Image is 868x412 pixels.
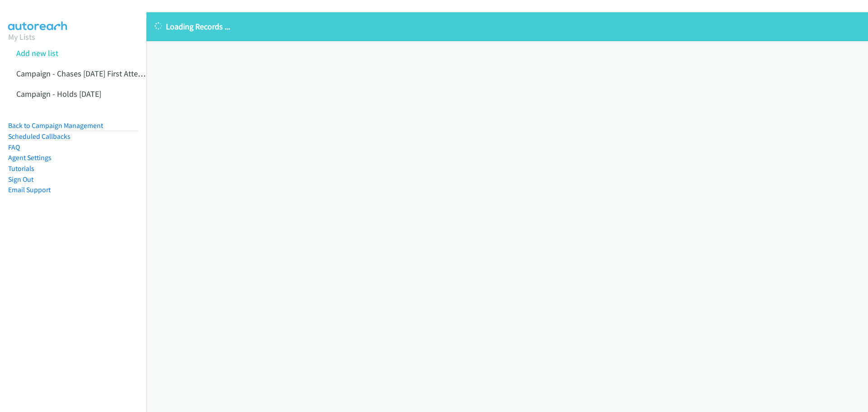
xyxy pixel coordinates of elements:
a: Back to Campaign Management [8,121,103,130]
a: Campaign - Chases [DATE] First Attempts [16,68,156,79]
a: My Lists [8,32,35,42]
a: Email Support [8,185,51,194]
a: Tutorials [8,164,34,173]
a: Campaign - Holds [DATE] [16,89,101,99]
a: FAQ [8,143,20,152]
a: Scheduled Callbacks [8,132,71,141]
p: Loading Records ... [155,20,860,33]
a: Agent Settings [8,153,52,162]
a: Add new list [16,48,58,58]
a: Sign Out [8,175,33,184]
